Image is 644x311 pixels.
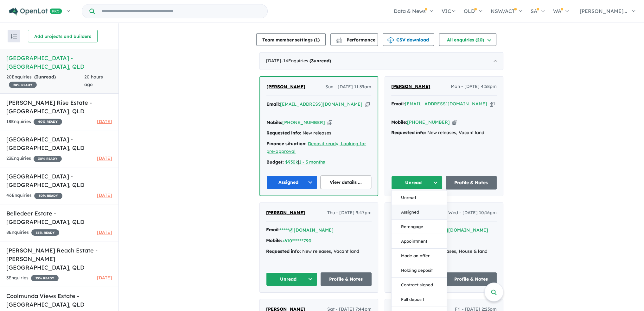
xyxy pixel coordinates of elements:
[446,176,497,190] a: Profile & Notes
[34,119,62,125] span: 40 % READY
[6,246,112,272] h5: [PERSON_NAME] Reach Estate - [PERSON_NAME][GEOGRAPHIC_DATA] , QLD
[97,119,112,124] span: [DATE]
[391,84,430,89] span: [PERSON_NAME]
[335,39,342,43] img: bar-chart.svg
[266,83,305,91] a: [PERSON_NAME]
[309,58,331,64] strong: ( unread)
[36,74,38,80] span: 3
[97,275,112,281] span: [DATE]
[446,272,497,286] a: Profile & Notes
[11,34,17,39] img: sort.svg
[97,155,112,161] span: [DATE]
[266,227,280,233] strong: Email:
[365,101,370,108] button: Copy
[266,176,317,189] button: Assigned
[311,58,314,64] span: 3
[266,210,305,215] span: [PERSON_NAME]
[392,219,447,234] button: Re-engage
[9,8,62,16] img: Openlot PRO Logo White
[328,119,332,126] button: Copy
[34,193,62,199] span: 30 % READY
[321,272,372,286] a: Profile & Notes
[327,209,372,217] span: Thu - [DATE] 9:47pm
[6,192,62,199] div: 46 Enquir ies
[392,292,447,307] button: Full deposit
[6,98,112,115] h5: [PERSON_NAME] Rise Estate - [GEOGRAPHIC_DATA] , QLD
[6,155,62,162] div: 23 Enquir ies
[266,248,372,255] div: New releases, Vacant land
[336,37,341,41] img: line-chart.svg
[256,33,326,46] button: Team member settings (1)
[281,58,331,64] span: - 14 Enquir ies
[490,101,494,107] button: Copy
[6,54,112,71] h5: [GEOGRAPHIC_DATA] - [GEOGRAPHIC_DATA] , QLD
[266,272,317,286] button: Unread
[96,4,266,18] input: Try estate name, suburb, builder or developer
[392,205,447,219] button: Assigned
[6,292,112,309] h5: Coolmunda Views Estate - [GEOGRAPHIC_DATA] , QLD
[452,119,457,126] button: Copy
[321,176,372,189] a: View details ...
[266,101,280,107] strong: Email:
[266,248,301,254] strong: Requested info:
[392,234,447,248] button: Appointment
[280,101,362,107] a: [EMAIL_ADDRESS][DOMAIN_NAME]
[6,274,59,282] div: 3 Enquir ies
[6,118,62,126] div: 18 Enquir ies
[6,209,112,226] h5: Belledeer Estate - [GEOGRAPHIC_DATA] , QLD
[266,130,301,136] strong: Requested info:
[330,33,378,46] button: Performance
[266,159,371,166] div: |
[259,52,503,70] div: [DATE]
[405,101,487,107] a: [EMAIL_ADDRESS][DOMAIN_NAME]
[266,129,371,137] div: New releases
[34,156,62,162] span: 30 % READY
[407,119,450,125] a: [PHONE_NUMBER]
[266,120,282,125] strong: Mobile:
[266,159,284,165] strong: Budget:
[299,159,325,165] a: 1 - 3 months
[285,159,298,165] a: $930k
[266,141,366,154] a: Deposit ready, Looking for pre-approval
[391,129,497,137] div: New releases, Vacant land
[391,83,430,90] a: [PERSON_NAME]
[282,120,325,125] a: [PHONE_NUMBER]
[391,130,426,135] strong: Requested info:
[392,277,447,292] button: Contract signed
[448,209,497,217] span: Wed - [DATE] 10:16pm
[97,229,112,235] span: [DATE]
[316,37,318,43] span: 1
[6,73,84,89] div: 20 Enquir ies
[97,192,112,198] span: [DATE]
[6,135,112,152] h5: [GEOGRAPHIC_DATA] - [GEOGRAPHIC_DATA] , QLD
[392,190,447,205] button: Unread
[28,30,98,42] button: Add projects and builders
[439,33,496,46] button: All enquiries (20)
[34,74,56,80] strong: ( unread)
[451,83,497,90] span: Mon - [DATE] 4:58pm
[31,275,59,281] span: 25 % READY
[391,101,405,107] strong: Email:
[31,229,59,236] span: 35 % READY
[325,83,371,91] span: Sun - [DATE] 11:39am
[392,248,447,263] button: Made an offer
[266,141,307,146] strong: Finance situation:
[266,209,305,217] a: [PERSON_NAME]
[266,84,305,90] span: [PERSON_NAME]
[387,37,394,44] img: download icon
[9,82,37,88] span: 20 % READY
[336,37,375,43] span: Performance
[391,119,407,125] strong: Mobile:
[6,172,112,189] h5: [GEOGRAPHIC_DATA] - [GEOGRAPHIC_DATA] , QLD
[6,229,59,236] div: 8 Enquir ies
[391,176,443,190] button: Unread
[392,263,447,277] button: Holding deposit
[580,8,627,14] span: [PERSON_NAME]...
[84,74,103,87] span: 20 hours ago
[266,238,282,243] strong: Mobile:
[383,33,434,46] button: CSV download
